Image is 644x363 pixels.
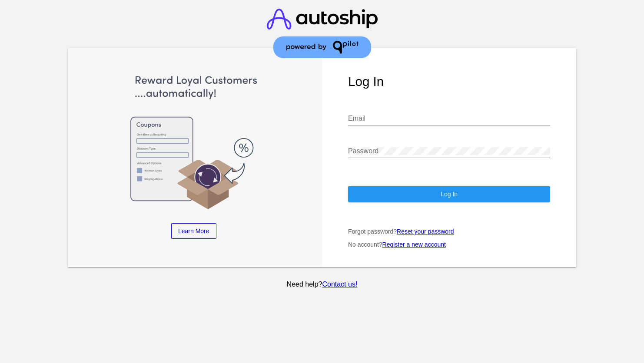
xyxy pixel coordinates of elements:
[397,228,454,235] a: Reset your password
[66,280,578,288] p: Need help?
[441,191,458,198] span: Log In
[382,241,446,248] a: Register a new account
[322,280,357,288] a: Contact us!
[348,115,550,122] input: Email
[348,241,550,248] p: No account?
[171,223,216,239] a: Learn More
[293,74,493,211] img: Automate Campaigns with Zapier, QPilot and Klaviyo
[348,228,550,235] p: Forgot password?
[178,228,209,234] span: Learn More
[348,186,550,202] button: Log In
[94,74,293,211] img: Apply Coupons Automatically to Scheduled Orders with QPilot
[348,74,550,89] h1: Log In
